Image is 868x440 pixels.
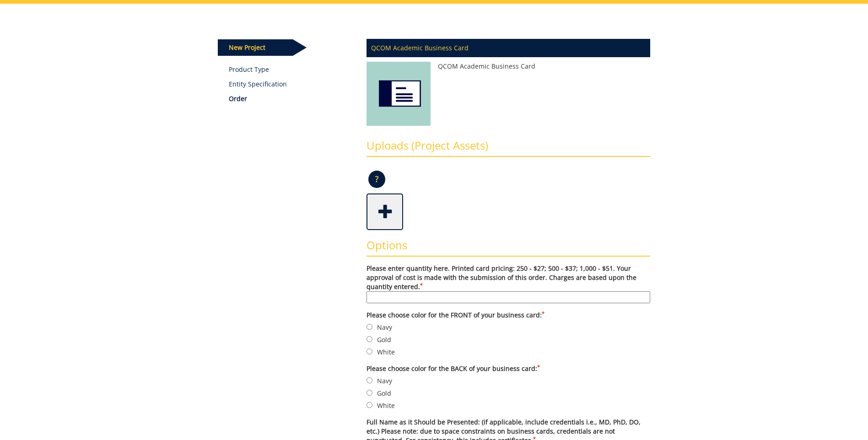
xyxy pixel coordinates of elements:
label: White [367,347,650,357]
input: White [367,349,372,354]
label: Navy [367,376,650,386]
img: QCOM Academic Business Card [367,62,431,130]
h3: Uploads (Project Assets) [367,140,650,157]
input: Navy [367,377,372,383]
p: Order [229,94,353,103]
label: White [367,400,650,410]
input: White [367,402,372,408]
label: Navy [367,322,650,332]
h3: Options [367,239,650,257]
input: Gold [367,390,372,396]
label: Gold [367,334,650,344]
label: Please enter quantity here. Printed card pricing: 250 - $27; 500 - $37; 1,000 - $51. Your approva... [367,264,650,303]
label: Please choose color for the BACK of your business card: [367,364,650,373]
p: QCOM Academic Business Card [367,39,650,57]
input: Navy [367,324,372,330]
input: Please enter quantity here. Printed card pricing: 250 - $27; 500 - $37; 1,000 - $51. Your approva... [367,291,650,303]
p: New Project [218,39,293,56]
input: Gold [367,336,372,342]
label: Please choose color for the FRONT of your business card: [367,311,650,320]
p: ? [368,171,385,188]
p: QCOM Academic Business Card [367,62,650,71]
label: Gold [367,388,650,398]
a: Product Type [229,65,353,74]
p: Entity Specification [229,80,353,89]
